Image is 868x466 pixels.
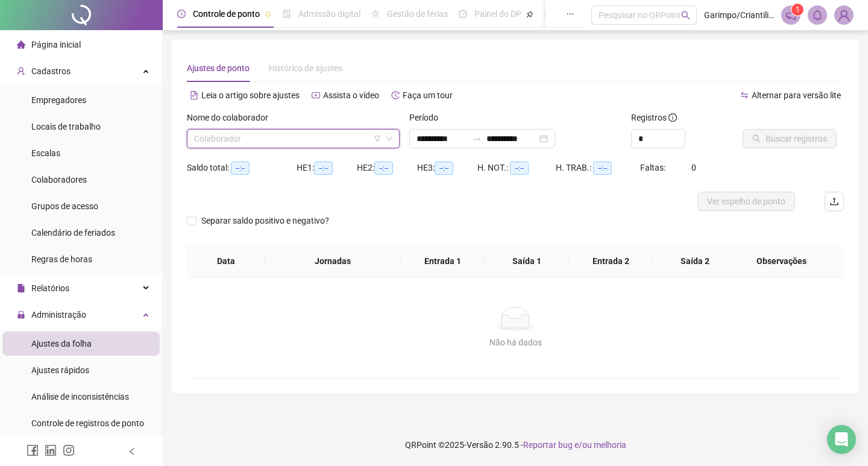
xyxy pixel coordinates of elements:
[556,161,640,175] div: H. TRAB.:
[827,425,856,454] div: Open Intercom Messenger
[31,201,98,211] span: Grupos de acesso
[31,122,101,131] span: Locais de trabalho
[472,134,482,143] span: swap-right
[314,162,333,175] span: --:--
[681,11,690,20] span: search
[31,283,69,293] span: Relatórios
[31,392,129,401] span: Análise de inconsistências
[31,40,81,49] span: Página inicial
[417,161,477,175] div: HE 3:
[409,111,446,124] label: Período
[323,90,379,100] span: Assista o vídeo
[17,284,25,292] span: file
[510,162,529,175] span: --:--
[791,4,804,16] sup: 1
[467,440,493,450] span: Versão
[668,113,677,122] span: info-circle
[569,245,653,278] th: Entrada 2
[31,254,92,264] span: Regras de horas
[796,5,800,14] span: 1
[283,10,291,18] span: file-done
[17,40,25,49] span: home
[17,310,25,319] span: lock
[391,91,400,99] span: history
[187,245,265,278] th: Data
[371,10,380,18] span: sun
[526,11,533,18] span: pushpin
[269,63,342,73] span: Histórico de ajustes
[31,365,89,375] span: Ajustes rápidos
[31,175,87,184] span: Colaboradores
[128,447,136,456] span: left
[201,90,300,100] span: Leia o artigo sobre ajustes
[472,134,482,143] span: to
[435,162,453,175] span: --:--
[691,163,696,172] span: 0
[187,63,250,73] span: Ajustes de ponto
[31,148,60,158] span: Escalas
[401,245,485,278] th: Entrada 1
[163,424,868,466] footer: QRPoint © 2025 - 2.90.5 -
[197,214,334,227] span: Separar saldo positivo e negativo?
[31,95,86,105] span: Empregadores
[187,111,276,124] label: Nome do colaborador
[63,444,75,456] span: instagram
[697,192,795,211] button: Ver espelho de ponto
[31,228,115,238] span: Calendário de feriados
[31,66,71,76] span: Cadastros
[593,162,612,175] span: --:--
[187,161,297,175] div: Saldo total:
[231,162,250,175] span: --:--
[312,91,320,99] span: youtube
[298,9,360,19] span: Admissão digital
[374,135,381,142] span: filter
[640,163,667,172] span: Faltas:
[728,245,835,278] th: Observações
[387,9,448,19] span: Gestão de férias
[177,10,186,18] span: clock-circle
[31,339,92,348] span: Ajustes da folha
[477,161,556,175] div: H. NOT.:
[631,111,677,124] span: Registros
[374,162,393,175] span: --:--
[812,10,823,20] span: bell
[544,10,553,18] span: book
[386,135,393,142] span: down
[523,440,626,450] span: Reportar bug e/ou melhoria
[45,444,57,456] span: linkedin
[740,91,749,99] span: swap
[785,10,796,20] span: notification
[27,444,39,456] span: facebook
[752,90,841,100] span: Alternar para versão lite
[357,161,417,175] div: HE 2:
[201,336,829,349] div: Não há dados
[485,245,569,278] th: Saída 1
[743,129,837,148] button: Buscar registros
[704,8,774,22] span: Garimpo/Criantili - O GARIMPO
[265,245,401,278] th: Jornadas
[17,67,25,75] span: user-add
[829,197,839,206] span: upload
[835,6,853,24] img: 2226
[566,10,574,18] span: ellipsis
[403,90,453,100] span: Faça um tour
[193,9,260,19] span: Controle de ponto
[653,245,737,278] th: Saída 2
[459,10,467,18] span: dashboard
[265,11,272,18] span: pushpin
[31,310,86,320] span: Administração
[297,161,357,175] div: HE 1:
[31,418,144,428] span: Controle de registros de ponto
[474,9,521,19] span: Painel do DP
[738,254,825,268] span: Observações
[190,91,198,99] span: file-text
